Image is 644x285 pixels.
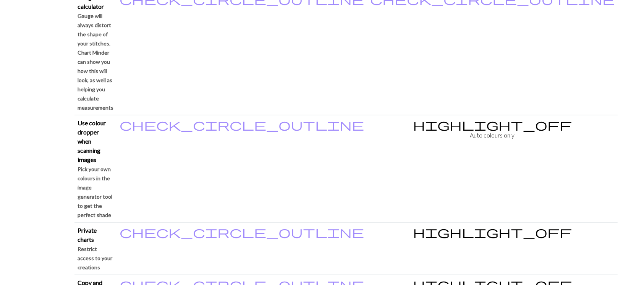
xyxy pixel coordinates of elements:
[78,166,112,218] small: Pick your own colours in the image generator tool to get the perfect shade
[120,225,364,239] span: check_circle_outline
[120,117,364,132] span: check_circle_outline
[413,117,572,132] span: highlight_off
[78,226,113,244] p: Private charts
[120,226,364,238] i: Included
[78,246,112,270] small: Restrict access to your creations
[413,226,572,238] i: Not included
[120,118,364,131] i: Included
[78,13,113,111] small: Gauge will always distort the shape of your stitches. Chart Minder can show you how this will loo...
[413,118,572,131] i: Not included
[413,225,572,239] span: highlight_off
[370,131,615,140] p: Auto colours only
[78,118,113,164] p: Use colour dropper when scanning images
